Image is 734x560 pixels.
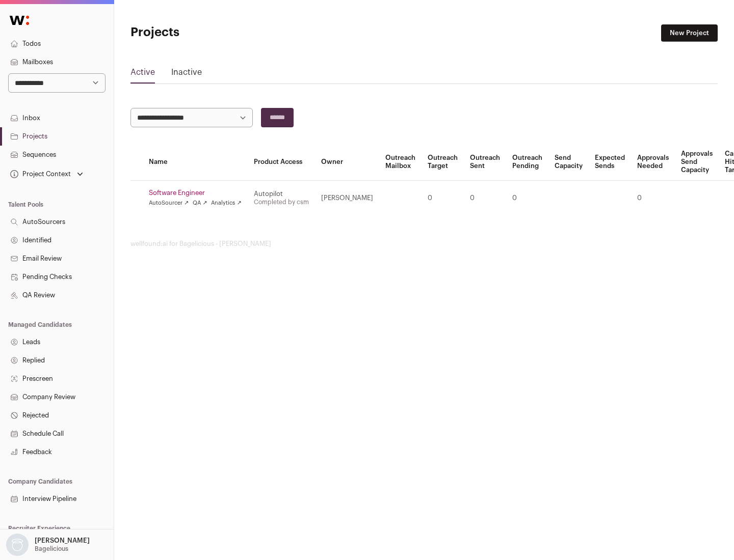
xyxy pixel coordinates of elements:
[379,144,422,181] th: Outreach Mailbox
[211,199,241,207] a: Analytics ↗
[4,10,35,31] img: Wellfound
[631,144,675,181] th: Approvals Needed
[149,189,242,197] a: Software Engineer
[254,190,309,198] div: Autopilot
[171,66,202,82] a: Inactive
[35,545,68,553] p: Bagelicious
[35,537,90,545] p: [PERSON_NAME]
[8,170,71,178] div: Project Context
[422,181,464,216] td: 0
[589,144,631,181] th: Expected Sends
[464,144,506,181] th: Outreach Sent
[315,144,379,181] th: Owner
[193,199,207,207] a: QA ↗
[130,24,326,41] h1: Projects
[631,181,675,216] td: 0
[506,181,548,216] td: 0
[149,199,189,207] a: AutoSourcer ↗
[548,144,589,181] th: Send Capacity
[8,167,85,181] button: Open dropdown
[6,534,29,556] img: nopic.png
[675,144,719,181] th: Approvals Send Capacity
[143,144,248,181] th: Name
[422,144,464,181] th: Outreach Target
[248,144,315,181] th: Product Access
[661,24,718,42] a: New Project
[254,199,309,205] a: Completed by csm
[130,240,718,248] footer: wellfound:ai for Bagelicious - [PERSON_NAME]
[130,66,155,82] a: Active
[4,534,92,556] button: Open dropdown
[315,181,379,216] td: [PERSON_NAME]
[464,181,506,216] td: 0
[506,144,548,181] th: Outreach Pending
